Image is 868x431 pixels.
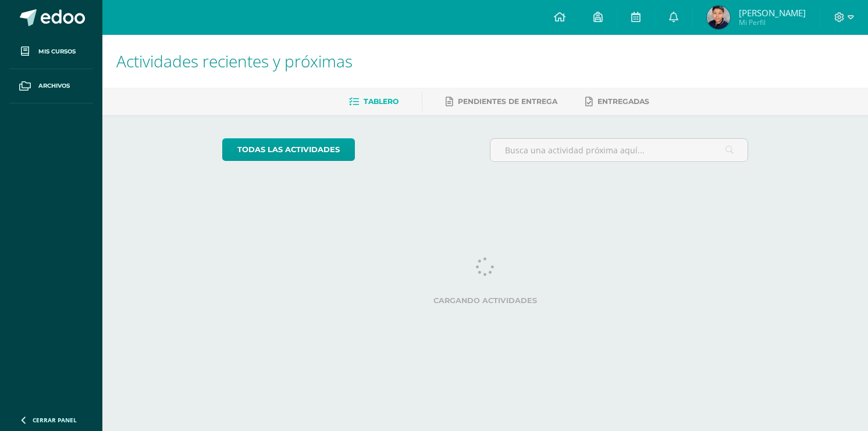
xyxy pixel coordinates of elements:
span: Mi Perfil [739,17,806,27]
a: Entregadas [585,92,649,111]
span: Tablero [364,97,399,106]
a: Mis cursos [9,35,93,69]
a: todas las Actividades [222,138,355,161]
span: Cerrar panel [33,416,77,424]
a: Pendientes de entrega [446,92,557,111]
img: b38a2dacc41a98050ee46c3b940d57ac.png [707,6,730,29]
input: Busca una actividad próxima aquí... [490,139,748,161]
span: Entregadas [597,97,649,106]
span: Pendientes de entrega [458,97,557,106]
a: Tablero [349,92,399,111]
span: Mis cursos [38,47,76,56]
span: Archivos [38,81,70,91]
label: Cargando actividades [222,296,749,305]
a: Archivos [9,69,93,103]
span: [PERSON_NAME] [739,7,806,19]
span: Actividades recientes y próximas [116,50,353,72]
